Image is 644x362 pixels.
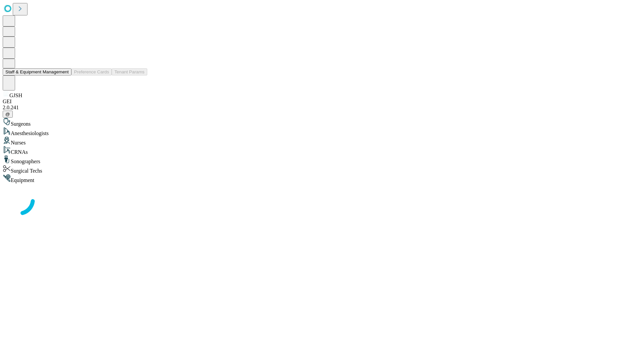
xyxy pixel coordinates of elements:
[3,118,641,127] div: Surgeons
[3,105,641,111] div: 2.0.241
[5,112,10,117] span: @
[3,165,641,174] div: Surgical Techs
[112,68,147,75] button: Tenant Params
[3,136,641,146] div: Nurses
[71,68,112,75] button: Preference Cards
[3,111,13,118] button: @
[3,146,641,155] div: CRNAs
[3,99,641,105] div: GEI
[3,174,641,183] div: Equipment
[3,155,641,165] div: Sonographers
[9,93,22,98] span: GJSH
[3,127,641,136] div: Anesthesiologists
[3,68,71,75] button: Staff & Equipment Management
